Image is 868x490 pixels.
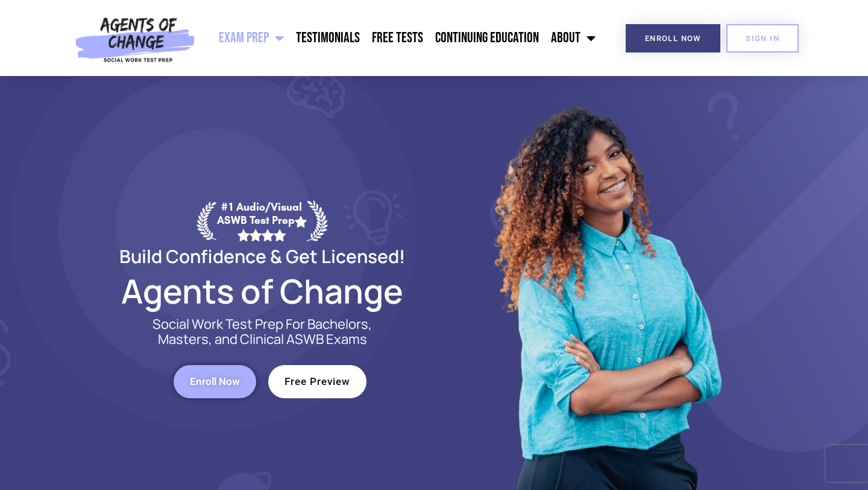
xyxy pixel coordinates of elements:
a: SIGN IN [726,24,799,52]
nav: Menu [201,23,602,53]
a: Enroll Now [174,365,256,398]
div: #1 Audio/Visual ASWB Test Prep [216,200,307,241]
span: Enroll Now [645,34,701,42]
a: Free Tests [366,23,429,53]
a: About [545,23,602,53]
h2: Build Confidence & Get Licensed! [90,247,434,265]
h2: Agents of Change [90,277,434,305]
a: Testimonials [290,23,366,53]
span: SIGN IN [746,34,779,42]
a: Continuing Education [429,23,545,53]
a: Exam Prep [213,23,290,53]
a: Enroll Now [626,24,720,52]
p: Social Work Test Prep For Bachelors, Masters, and Clinical ASWB Exams [139,317,386,347]
a: Free Preview [268,365,366,398]
span: Enroll Now [190,377,240,387]
span: Free Preview [285,377,350,387]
